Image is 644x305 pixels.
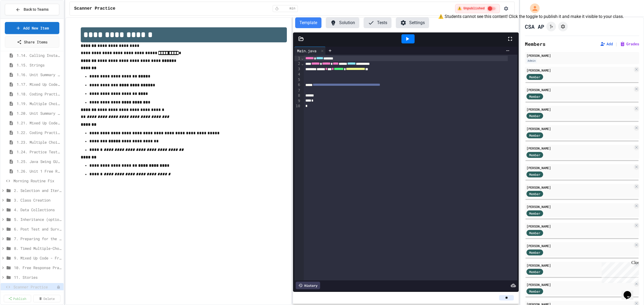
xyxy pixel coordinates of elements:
[526,282,633,287] div: [PERSON_NAME]
[455,4,500,13] div: ⚠️ Students cannot see this content! Click the toggle to publish it and make it visible to your c...
[526,146,633,151] div: [PERSON_NAME]
[14,226,61,232] span: 6. Post Test and Survey
[529,191,540,196] span: Member
[294,93,301,98] div: 8
[526,68,633,73] div: [PERSON_NAME]
[4,295,31,302] a: Publish
[524,2,541,14] div: My Account
[326,17,359,28] button: Solution
[599,260,639,283] iframe: chat widget
[17,130,61,135] span: 1.22. Coding Practice 1b (1.7-1.15)
[526,126,633,131] div: [PERSON_NAME]
[529,230,540,235] span: Member
[526,263,633,268] div: [PERSON_NAME]
[74,5,115,12] span: Scanner Practice
[294,77,301,83] div: 5
[529,211,540,216] span: Member
[294,48,319,54] div: Main.java
[17,139,61,145] span: 1.23. Multiple Choice Exercises for Unit 1b (1.9-1.15)
[294,47,326,55] div: Main.java
[14,217,61,222] span: 5. Inheritance (optional)
[301,56,304,60] span: Fold line
[529,250,540,255] span: Member
[525,23,544,30] h1: CSA AP
[17,62,61,68] span: 1.15. Strings
[294,103,301,109] div: 10
[458,6,485,11] span: ⚠️ Unpublished
[526,53,638,58] div: [PERSON_NAME]
[5,4,59,15] button: Back to Teams
[17,120,61,126] span: 1.21. Mixed Up Code Practice 1b (1.7-1.15)
[526,204,633,209] div: [PERSON_NAME]
[5,36,59,48] a: Share Items
[17,53,61,58] span: 1.14. Calling Instance Methods
[526,87,633,92] div: [PERSON_NAME]
[529,133,540,138] span: Member
[558,22,568,31] button: Assignment Settings
[526,243,633,248] div: [PERSON_NAME]
[33,295,61,302] a: Delete
[13,284,57,290] span: Scanner Practice
[620,41,639,47] button: Grades
[14,274,61,280] span: 11. Stories
[5,22,59,34] a: Add New Item
[294,56,301,61] div: 1
[14,246,61,251] span: 8. Timed Multiple-Choice Exams
[24,7,49,12] span: Back to Teams
[296,282,320,289] div: History
[526,107,633,112] div: [PERSON_NAME]
[396,17,429,28] button: Settings
[14,265,61,270] span: 10. Free Response Practice
[364,17,391,28] button: Tests
[526,185,633,190] div: [PERSON_NAME]
[529,75,540,79] span: Member
[14,207,61,213] span: 4. Data Collections
[17,91,61,97] span: 1.18. Coding Practice 1a (1.1-1.6)
[600,41,613,47] button: Add
[525,40,546,48] h2: Members
[57,285,60,289] div: Unpublished
[526,165,633,170] div: [PERSON_NAME]
[294,88,301,93] div: 7
[17,149,61,155] span: 1.24. Practice Test for Objects (1.12-1.14)
[546,22,556,31] button: Click to see fork details
[615,41,618,47] span: |
[17,110,61,116] span: 1.20. Unit Summary 1b (1.7-1.15)
[294,66,301,72] div: 3
[17,159,61,164] span: 1.25. Java Swing GUIs (optional)
[14,197,61,203] span: 3. Class Creation
[17,81,61,87] span: 1.17. Mixed Up Code Practice 1.1-1.6
[14,255,61,261] span: 9. Mixed Up Code - Free Response Practice
[290,6,295,11] span: min
[529,152,540,157] span: Member
[621,284,639,300] iframe: chat widget
[2,2,37,34] div: Chat with us now!Close
[294,61,301,66] div: 2
[529,113,540,118] span: Member
[529,269,540,274] span: Member
[13,178,61,184] span: Morning Routine Fix
[294,98,301,104] div: 9
[301,61,304,66] span: Fold line
[17,72,61,77] span: 1.16. Unit Summary 1a (1.1-1.6)
[295,17,321,28] button: Template
[14,236,61,241] span: 7. Preparing for the Exam
[294,82,301,88] div: 6
[529,172,540,177] span: Member
[526,58,537,63] div: Admin
[17,101,61,106] span: 1.19. Multiple Choice Exercises for Unit 1a (1.1-1.6)
[526,224,633,229] div: [PERSON_NAME]
[438,13,624,20] div: ⚠️ Students cannot see this content! Click the toggle to publish it and make it visible to your c...
[14,188,61,193] span: 2. Selection and Iteration
[17,168,61,174] span: 1.26. Unit 1 Free Response Question (FRQ) Practice
[529,289,540,294] span: Member
[294,72,301,77] div: 4
[529,94,540,99] span: Member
